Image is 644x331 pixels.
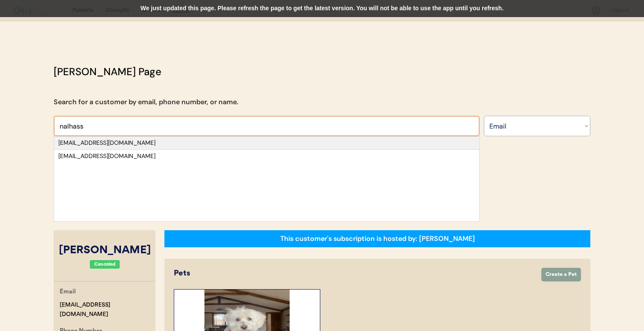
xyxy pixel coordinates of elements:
[280,234,475,243] div: This customer's subscription is hosted by: [PERSON_NAME]
[60,287,76,298] div: Email
[174,268,533,279] div: Pets
[58,152,475,161] div: [EMAIL_ADDRESS][DOMAIN_NAME]
[54,116,480,136] input: Search by email
[58,139,475,147] div: [EMAIL_ADDRESS][DOMAIN_NAME]
[54,243,155,259] div: [PERSON_NAME]
[54,64,161,79] div: [PERSON_NAME] Page
[541,268,581,281] button: Create a Pet
[60,300,155,320] div: [EMAIL_ADDRESS][DOMAIN_NAME]
[54,97,239,107] div: Search for a customer by email, phone number, or name.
